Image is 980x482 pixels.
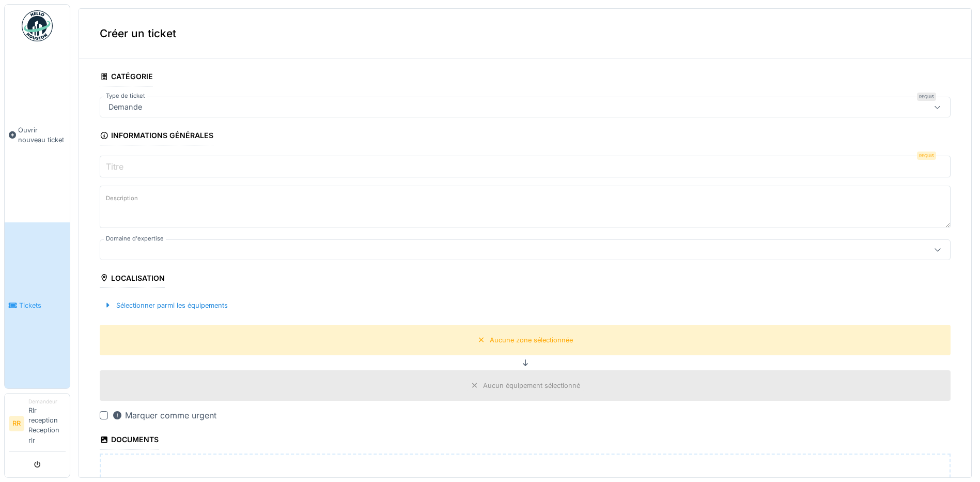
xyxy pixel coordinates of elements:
[104,192,140,205] label: Description
[5,222,70,388] a: Tickets
[28,398,66,449] li: Rlr reception Reception rlr
[100,69,153,86] div: Catégorie
[104,101,146,113] div: Demande
[100,432,159,449] div: Documents
[917,93,936,101] div: Requis
[917,152,936,160] div: Requis
[9,398,66,452] a: RR DemandeurRlr reception Reception rlr
[18,125,66,145] span: Ouvrir nouveau ticket
[112,409,216,421] div: Marquer comme urgent
[9,416,24,431] li: RR
[104,160,126,173] label: Titre
[104,92,147,100] label: Type de ticket
[100,298,232,312] div: Sélectionner parmi les équipements
[28,398,66,405] div: Demandeur
[22,10,53,41] img: Badge_color-CXgf-gQk.svg
[100,128,213,145] div: Informations générales
[490,335,573,345] div: Aucune zone sélectionnée
[5,47,70,222] a: Ouvrir nouveau ticket
[483,381,580,390] div: Aucun équipement sélectionné
[100,270,165,288] div: Localisation
[104,234,166,243] label: Domaine d'expertise
[19,300,66,310] span: Tickets
[79,9,971,58] div: Créer un ticket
